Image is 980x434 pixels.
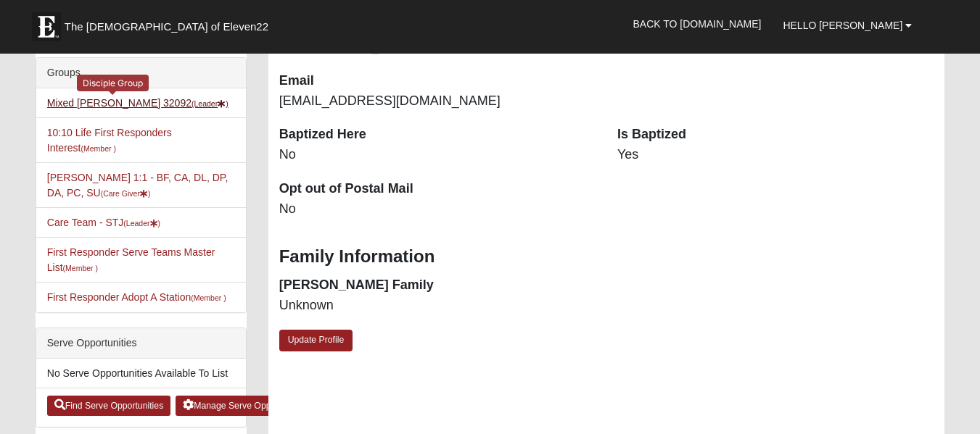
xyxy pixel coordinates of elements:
[36,359,246,388] li: No Serve Opportunities Available To List
[772,7,923,43] a: Hello [PERSON_NAME]
[47,97,228,109] a: Mixed [PERSON_NAME] 32092(Leader)
[279,92,596,111] dd: [EMAIL_ADDRESS][DOMAIN_NAME]
[783,20,902,31] span: Hello [PERSON_NAME]
[47,127,172,154] a: 10:10 Life First Responders Interest(Member )
[176,396,314,416] a: Manage Serve Opportunities
[47,291,226,303] a: First Responder Adopt A Station(Member )
[279,72,596,91] dt: Email
[77,75,149,91] div: Disciple Group
[123,219,160,228] small: (Leader )
[279,125,596,144] dt: Baptized Here
[279,200,596,219] dd: No
[279,246,934,267] h3: Family Information
[36,58,246,88] div: Groups
[47,172,228,199] a: [PERSON_NAME] 1:1 - BF, CA, DL, DP, DA, PC, SU(Care Giver)
[101,189,151,198] small: (Care Giver )
[279,276,596,295] dt: [PERSON_NAME] Family
[622,6,773,42] a: Back to [DOMAIN_NAME]
[279,330,353,351] a: Update Profile
[279,180,596,199] dt: Opt out of Postal Mail
[617,125,934,144] dt: Is Baptized
[81,144,115,153] small: (Member )
[47,217,160,228] a: Care Team - STJ(Leader)
[47,246,215,273] a: First Responder Serve Teams Master List(Member )
[47,396,171,416] a: Find Serve Opportunities
[279,296,596,315] dd: Unknown
[63,264,98,272] small: (Member )
[191,293,226,302] small: (Member )
[617,146,934,164] dd: Yes
[279,146,596,164] dd: No
[32,12,61,41] img: Eleven22 logo
[25,5,315,41] a: The [DEMOGRAPHIC_DATA] of Eleven22
[65,20,268,34] span: The [DEMOGRAPHIC_DATA] of Eleven22
[192,99,228,108] small: (Leader )
[36,328,246,359] div: Serve Opportunities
